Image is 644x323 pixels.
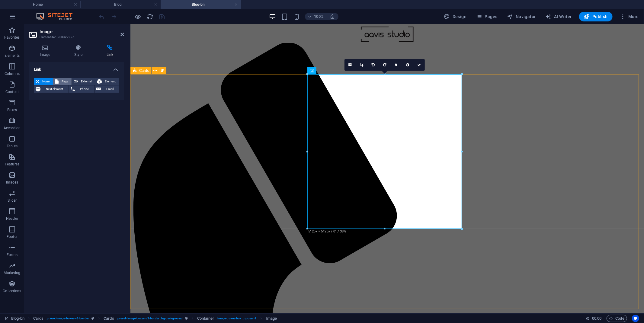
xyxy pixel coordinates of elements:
a: Select files from the file manager, stock photos, or upload file(s) [344,59,356,71]
h4: Link [96,45,124,57]
a: Rotate right 90° [379,59,390,71]
p: Columns [5,71,20,76]
p: Forms [7,252,18,257]
p: Features [5,162,19,167]
h4: Link [29,62,124,73]
p: Elements [5,53,20,58]
span: None [41,78,51,85]
h4: Style [63,45,95,57]
p: Slider [8,198,17,203]
nav: breadcrumb [33,315,277,322]
button: reload [146,13,154,20]
a: Click to cancel selection. Double-click to open Pages [5,315,24,322]
button: More [617,12,641,21]
a: Crop mode [356,59,367,71]
span: Click to select. Double-click to edit [197,315,214,322]
p: Header [6,216,18,221]
h4: Blog [80,1,161,8]
span: : [596,316,597,321]
i: This element is a customizable preset [185,317,188,320]
span: Phone [77,85,93,93]
span: Click to select. Double-click to edit [33,315,43,322]
p: Marketing [4,270,20,275]
button: 100% [305,13,326,20]
button: Email [95,85,119,93]
span: Cards [139,69,149,72]
button: Page [53,78,72,85]
button: None [34,78,53,85]
span: Email [103,85,117,93]
p: Accordion [4,126,21,130]
i: This element is a customizable preset [91,317,94,320]
a: Confirm ( Ctrl ⏎ ) [413,59,425,71]
span: 00 00 [592,315,601,322]
button: Pages [474,12,500,21]
h4: Image [29,45,63,57]
button: Code [607,315,627,322]
button: Click here to leave preview mode and continue editing [134,13,142,20]
span: . preset-image-boxes-v3-border .bg-background [117,315,183,322]
i: Reload page [147,13,154,20]
button: Design [442,12,469,21]
button: Element [95,78,119,85]
span: . image-boxes-box .bg-user-1 [216,315,257,322]
h2: Image [40,29,124,34]
p: Collections [3,289,21,293]
span: Code [609,315,624,322]
button: External [72,78,95,85]
span: Next element [42,85,67,93]
h4: Blog-bn [161,1,241,8]
span: External [80,78,93,85]
a: Greyscale [402,59,413,71]
span: Publish [584,14,608,20]
i: On resize automatically adjust zoom level to fit chosen device. [330,14,335,19]
h6: 100% [314,13,324,20]
span: Click to select. Double-click to edit [104,315,114,322]
img: Editor Logo [35,13,80,20]
a: Rotate left 90° [367,59,379,71]
span: AI Writer [546,14,572,20]
button: Phone [69,85,95,93]
p: Tables [7,144,18,149]
span: Page [60,78,70,85]
span: Pages [476,14,497,20]
div: Design (Ctrl+Alt+Y) [442,12,469,21]
h3: Element #ed-900422295 [40,34,112,40]
p: Content [5,89,19,94]
p: Footer [7,234,18,239]
p: Favorites [4,35,20,40]
button: Next element [34,85,69,93]
span: . preset-image-boxes-v3-border [46,315,89,322]
h6: Session time [586,315,602,322]
span: Navigator [507,14,536,20]
button: Navigator [505,12,538,21]
a: Blur [390,59,402,71]
span: Design [444,14,467,20]
p: Boxes [7,107,17,112]
span: Element [104,78,117,85]
p: Images [6,180,18,185]
button: Publish [579,12,613,21]
button: AI Writer [543,12,574,21]
button: Usercentrics [632,315,639,322]
span: More [620,14,639,20]
span: Click to select. Double-click to edit [266,315,277,322]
